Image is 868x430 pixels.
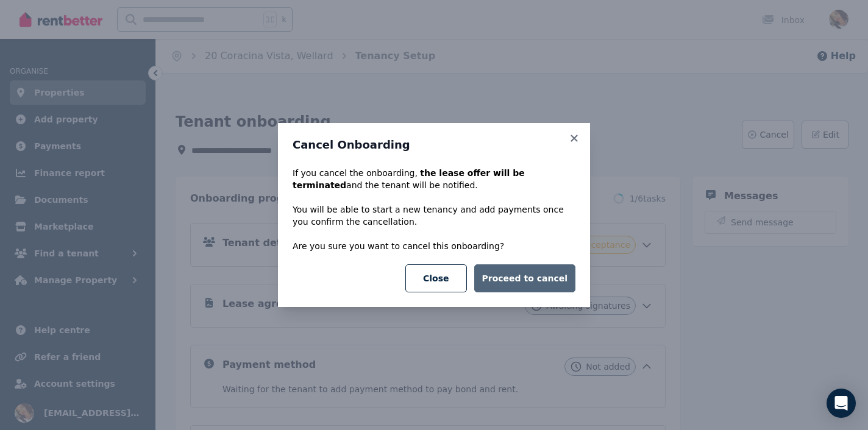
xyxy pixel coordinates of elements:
[293,240,575,252] p: Are you sure you want to cancel this onboarding?
[827,389,856,418] div: Open Intercom Messenger
[474,264,575,292] button: Proceed to cancel
[405,264,467,292] button: Close
[293,167,575,191] p: If you cancel the onboarding, and the tenant will be notified.
[293,138,575,152] h3: Cancel Onboarding
[293,203,575,228] p: You will be able to start a new tenancy and add payments once you confirm the cancellation.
